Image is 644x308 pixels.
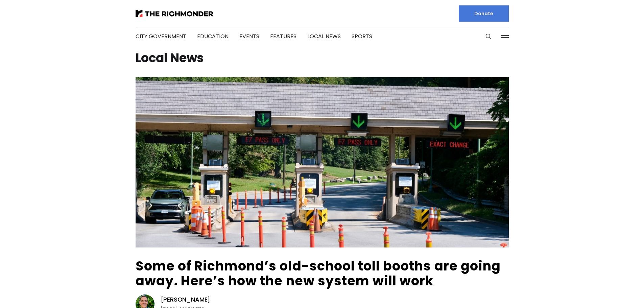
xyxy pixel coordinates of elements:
[136,77,509,247] img: Some of Richmond’s old-school toll booths are going away. Here’s how the new system will work
[270,32,296,40] a: Features
[352,32,372,40] a: Sports
[307,32,341,40] a: Local News
[136,32,186,40] a: City Government
[587,275,644,308] iframe: portal-trigger
[239,32,259,40] a: Events
[197,32,229,40] a: Education
[136,10,213,17] img: The Richmonder
[136,53,509,64] h1: Local News
[483,31,494,42] button: Search this site
[161,295,211,304] a: [PERSON_NAME]
[136,257,501,290] a: Some of Richmond’s old-school toll booths are going away. Here’s how the new system will work
[459,5,509,22] a: Donate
